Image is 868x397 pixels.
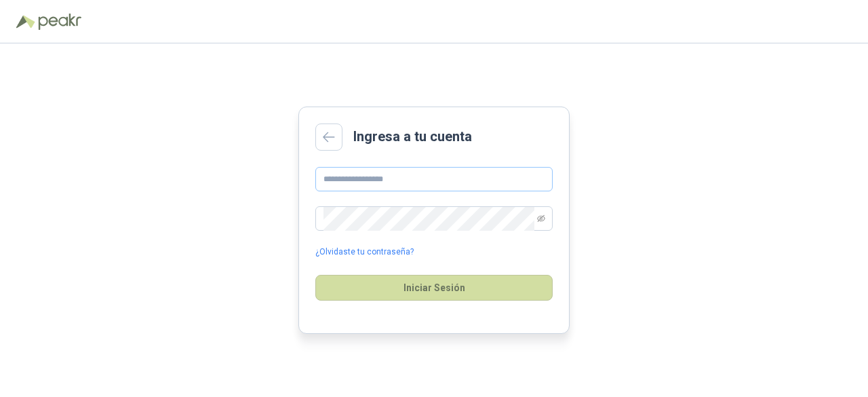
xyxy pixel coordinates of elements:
img: Peakr [38,14,81,30]
button: Iniciar Sesión [315,275,553,301]
span: eye-invisible [537,214,545,223]
a: ¿Olvidaste tu contraseña? [315,246,414,259]
img: Logo [16,15,35,29]
h2: Ingresa a tu cuenta [353,126,472,147]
